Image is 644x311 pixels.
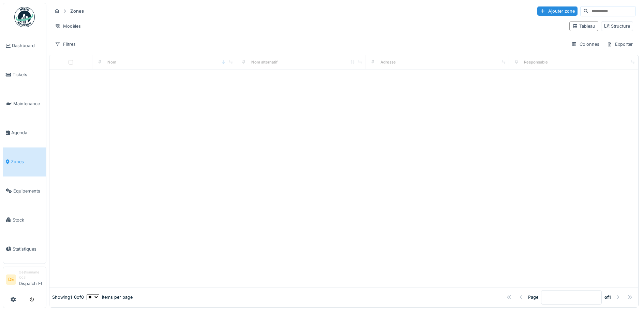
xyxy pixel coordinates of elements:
[19,270,43,289] li: Dispatch Et
[604,294,611,300] strong: of 1
[11,158,43,165] span: Zones
[6,270,43,291] a: DE Gestionnaire localDispatch Et
[528,294,538,300] div: Page
[52,294,84,300] div: Showing 1 - 0 of 0
[251,59,278,65] div: Nom alternatif
[380,59,396,65] div: Adresse
[568,39,602,49] div: Colonnes
[11,129,43,136] span: Agenda
[6,274,16,285] li: DE
[52,39,79,49] div: Filtres
[524,59,548,65] div: Responsable
[537,6,578,16] div: Ajouter zone
[3,235,46,264] a: Statistiques
[68,8,87,14] strong: Zones
[3,206,46,235] a: Stock
[12,42,43,49] span: Dashboard
[604,23,630,29] div: Structure
[87,294,133,300] div: items per page
[3,176,46,206] a: Équipements
[13,71,43,78] span: Tickets
[3,89,46,118] a: Maintenance
[3,31,46,60] a: Dashboard
[19,270,43,280] div: Gestionnaire local
[13,188,43,194] span: Équipements
[572,23,595,29] div: Tableau
[3,60,46,89] a: Tickets
[3,147,46,176] a: Zones
[3,118,46,147] a: Agenda
[604,39,636,49] div: Exporter
[52,21,84,31] div: Modèles
[13,217,43,223] span: Stock
[107,59,116,65] div: Nom
[13,246,43,252] span: Statistiques
[14,7,35,27] img: Badge_color-CXgf-gQk.svg
[13,100,43,107] span: Maintenance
